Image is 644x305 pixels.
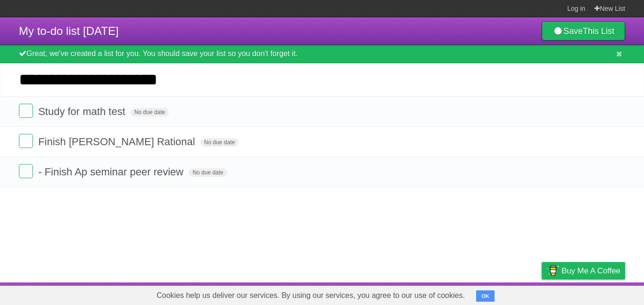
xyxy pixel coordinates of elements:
span: Buy me a coffee [561,263,620,279]
label: Done [19,104,33,118]
a: SaveThis List [542,22,625,41]
span: Finish [PERSON_NAME] Rational [38,136,198,148]
span: Cookies help us deliver our services. By using our services, you agree to our use of cookies. [147,286,474,305]
a: Suggest a feature [566,285,625,303]
label: Done [19,134,33,148]
a: Privacy [529,285,554,303]
span: No due date [189,168,227,177]
label: Done [19,164,33,178]
img: Buy me a coffee [546,263,559,279]
span: No due date [131,108,169,116]
b: This List [583,26,614,36]
a: About [416,285,436,303]
span: No due date [200,138,239,147]
span: - Finish Ap seminar peer review [38,166,186,178]
span: My to-do list [DATE] [19,25,119,37]
button: OK [476,290,495,302]
a: Developers [447,285,486,303]
a: Terms [497,285,518,303]
a: Buy me a coffee [542,262,625,280]
span: Study for math test [38,106,128,117]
